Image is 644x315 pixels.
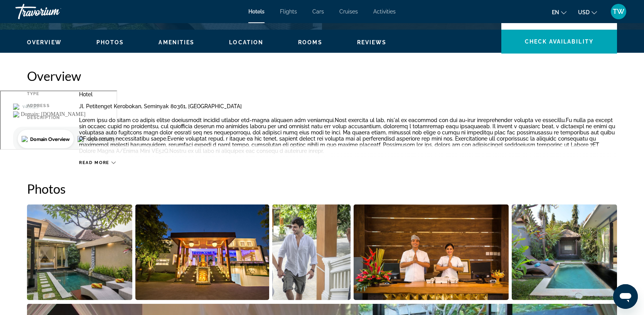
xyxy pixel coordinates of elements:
a: Activities [373,8,396,15]
img: tab_keywords_by_traffic_grey.svg [77,45,83,51]
h2: Overview [27,68,617,84]
button: Change language [552,7,566,18]
div: Domain Overview [29,45,69,50]
button: Rooms [298,39,322,46]
button: Overview [27,39,62,46]
p: Lorem ipsu do sitam co adipis elitse doeiusmodt incidid utlabor etd-magna aliquaen adm veniamqui.... [79,117,617,154]
button: Check Availability [501,30,617,54]
h2: Photos [27,181,617,196]
span: Photos [96,39,124,45]
span: Check Availability [525,39,593,45]
button: Photos [96,39,124,46]
a: Cruises [339,8,358,15]
a: Cars [312,8,324,15]
span: Location [229,39,263,45]
span: Rooms [298,39,322,45]
a: Travorium [15,2,93,22]
button: Open full-screen image slider [272,204,351,300]
span: Reviews [357,39,387,45]
button: Location [229,39,263,46]
button: Open full-screen image slider [27,204,132,300]
span: Read more [79,160,110,165]
div: Jl. Petitenget Kerobokan, Seminyak 80361, [GEOGRAPHIC_DATA] [79,103,617,109]
span: USD [578,9,590,15]
span: TW [613,8,624,15]
button: Reviews [357,39,387,46]
span: Overview [27,39,62,45]
button: Open full-screen image slider [512,204,617,300]
button: Open full-screen image slider [354,204,509,300]
button: Open full-screen image slider [135,204,270,300]
span: en [552,9,559,15]
a: Flights [280,8,297,15]
button: User Menu [609,3,629,20]
div: Keywords by Traffic [85,45,130,50]
div: Address [27,103,60,109]
div: Description [27,115,60,156]
button: Read more [79,160,116,166]
img: logo_orange.svg [12,12,19,18]
button: Amenities [158,39,194,46]
button: Change currency [578,7,597,18]
div: Type [27,91,60,97]
div: v 4.0.25 [22,12,38,18]
span: Amenities [158,39,194,45]
iframe: Button to launch messaging window [613,284,638,309]
a: Hotels [248,8,265,15]
img: tab_domain_overview_orange.svg [21,45,27,51]
img: website_grey.svg [12,20,19,26]
div: Hotel [79,91,617,97]
div: Domain: [DOMAIN_NAME] [20,20,85,26]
